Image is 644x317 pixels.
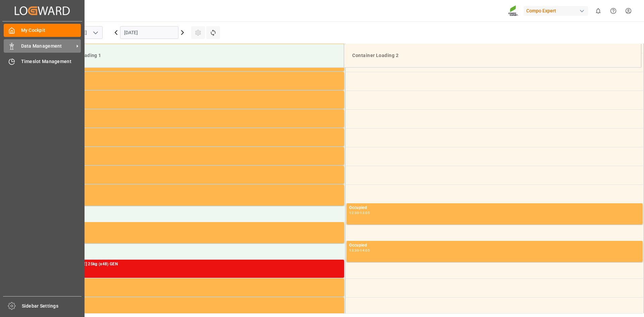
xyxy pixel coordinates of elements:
button: show 0 new notifications [591,3,606,18]
div: Occupied [51,148,341,155]
a: Timeslot Management [4,55,81,68]
div: Main ref : 14050055 [51,268,341,273]
span: Timeslot Management [21,58,81,65]
a: My Cockpit [4,24,81,37]
div: Container Loading 1 [52,49,338,62]
input: DD.MM.YYYY [120,26,178,39]
div: - [359,249,360,252]
button: Help Center [606,3,621,18]
div: HYS Growth [DATE] 25kg (x48) GEN [51,261,341,268]
div: Occupied [51,186,341,193]
div: - [359,211,360,214]
div: 12:30 [349,211,359,214]
div: 14:05 [360,249,370,252]
div: Occupied [51,73,341,80]
div: Compo Expert [524,6,588,16]
div: 13:05 [360,211,370,214]
img: Screenshot%202023-09-29%20at%2010.02.21.png_1712312052.png [508,5,519,17]
span: My Cockpit [21,27,81,34]
div: Occupied [51,129,341,136]
span: Sidebar Settings [22,303,82,310]
button: Compo Expert [524,4,591,17]
span: Data Management [21,43,74,50]
div: Occupied [51,299,341,305]
div: Container Loading 2 [350,49,636,62]
div: Occupied [51,111,341,117]
div: Occupied [349,242,640,249]
div: Occupied [51,280,341,286]
div: Occupied [51,223,341,230]
div: 13:30 [349,249,359,252]
div: Occupied [51,167,341,174]
div: Occupied [349,205,640,211]
button: open menu [90,28,100,38]
div: Occupied [51,92,341,99]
